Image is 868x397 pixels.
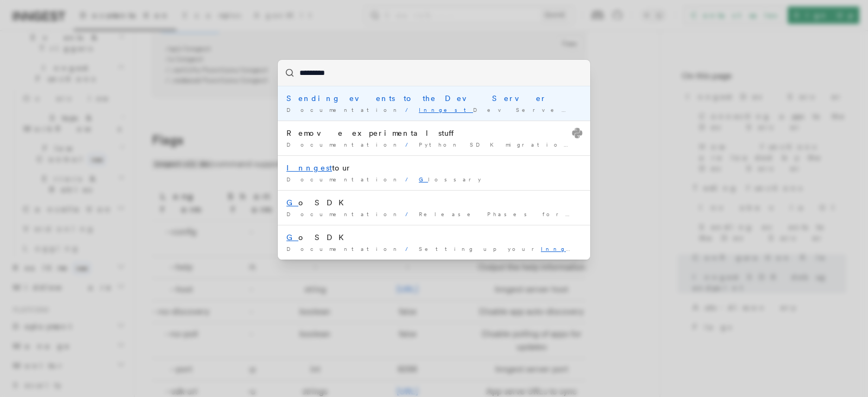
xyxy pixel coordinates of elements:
[419,141,745,148] span: Python SDK migration uide: v0.4 to v0.5
[286,162,582,173] div: tour
[541,245,595,252] mark: Inngest
[286,198,298,207] mark: G
[419,176,482,182] span: lossary
[575,106,584,113] span: /
[286,93,582,104] div: Sending events to the Dev Server
[286,233,298,242] mark: G
[286,232,582,243] div: o SDK
[286,211,401,217] span: Documentation
[286,163,332,172] mark: Inngest
[405,176,414,182] span: /
[419,176,428,182] mark: G
[419,106,575,113] span: Dev Server
[419,245,612,252] span: Setting up your app
[286,245,401,252] span: Documentation
[286,176,401,182] span: Documentation
[405,245,414,252] span: /
[405,211,414,217] span: /
[405,141,414,148] span: /
[286,128,582,138] div: Remove experimental stuff
[419,106,473,113] mark: Inngest
[405,106,414,113] span: /
[286,197,582,208] div: o SDK
[286,141,401,148] span: Documentation
[419,211,620,217] span: Release Phases for
[286,106,401,113] span: Documentation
